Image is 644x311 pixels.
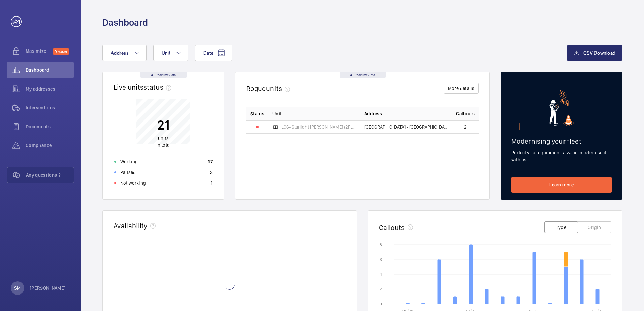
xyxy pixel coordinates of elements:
[140,72,187,78] div: Real time data
[30,285,66,291] p: [PERSON_NAME]
[26,104,74,111] span: Interventions
[444,83,479,94] button: More details
[281,125,356,129] span: L06- Starlight [PERSON_NAME] (2FLR)
[380,242,382,247] text: 8
[53,48,69,55] span: Discover
[114,221,148,230] h2: Availability
[26,48,53,55] span: Maximize
[464,125,467,129] span: 2
[156,135,170,148] p: in total
[195,45,232,61] button: Date
[211,180,213,186] p: 1
[549,90,574,126] img: marketing-card.svg
[578,221,611,233] button: Origin
[583,50,615,56] span: CSV Download
[208,158,213,165] p: 17
[120,169,136,176] p: Paused
[272,110,282,117] span: Unit
[26,142,74,149] span: Compliance
[143,83,174,91] span: status
[246,84,293,93] h2: Rogue
[250,110,264,117] p: Status
[102,16,148,29] h1: Dashboard
[120,158,138,165] p: Working
[111,50,129,56] span: Address
[511,149,612,163] p: Protect your equipment's value, modernise it with us!
[380,287,382,291] text: 2
[511,137,612,145] h2: Modernising your fleet
[340,72,386,78] div: Real time data
[14,285,21,291] p: SM
[364,125,448,129] span: [GEOGRAPHIC_DATA] - [GEOGRAPHIC_DATA]
[210,169,213,176] p: 3
[380,272,382,277] text: 4
[380,257,382,262] text: 6
[114,83,174,91] h2: Live units
[26,123,74,130] span: Documents
[544,221,578,233] button: Type
[567,45,622,61] button: CSV Download
[511,177,612,193] a: Learn more
[364,110,382,117] span: Address
[203,50,213,56] span: Date
[266,84,293,93] span: units
[156,116,170,133] p: 21
[162,50,170,56] span: Unit
[102,45,147,61] button: Address
[26,172,74,178] span: Any questions ?
[153,45,188,61] button: Unit
[26,67,74,73] span: Dashboard
[379,223,405,232] h2: Callouts
[120,180,146,186] p: Not working
[456,110,475,117] span: Callouts
[158,136,169,141] span: units
[26,85,74,92] span: My addresses
[380,302,382,306] text: 0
